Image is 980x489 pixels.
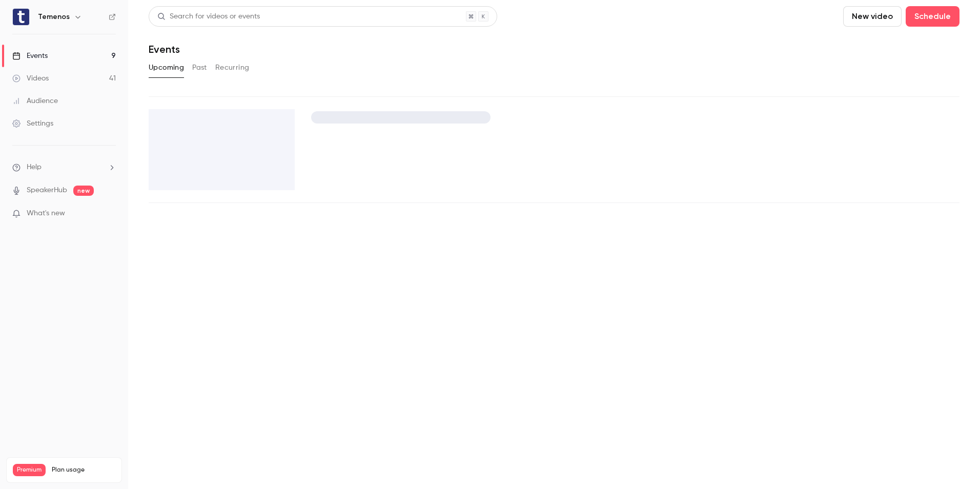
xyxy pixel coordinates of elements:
button: New video [843,6,902,27]
button: Schedule [906,6,959,27]
h1: Events [149,43,180,55]
div: Audience [12,96,58,106]
div: Settings [12,118,53,129]
li: help-dropdown-opener [12,162,116,173]
span: Help [27,162,42,173]
h6: Temenos [38,12,70,22]
span: Premium [13,464,46,476]
img: Temenos [13,9,29,25]
span: What's new [27,208,65,219]
button: Past [192,59,207,76]
span: Plan usage [52,466,115,474]
div: Search for videos or events [157,11,260,22]
button: Upcoming [149,59,184,76]
a: SpeakerHub [27,185,67,196]
div: Videos [12,73,49,84]
span: new [73,186,94,196]
iframe: Noticeable Trigger [104,209,116,218]
div: Events [12,51,48,61]
button: Recurring [215,59,250,76]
